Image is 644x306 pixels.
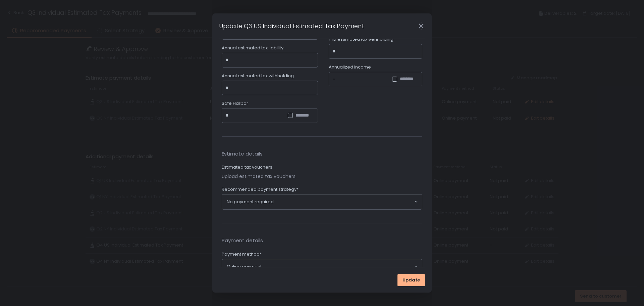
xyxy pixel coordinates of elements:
[227,264,262,270] span: Online payment
[222,194,422,209] div: Search for option
[402,277,420,283] span: Update
[274,199,414,205] input: Search for option
[219,21,364,31] h1: Update Q3 US Individual Estimated Tax Payment
[222,45,283,51] span: Annual estimated tax liability
[222,251,262,257] span: Payment method*
[222,100,248,106] span: Safe Harbor
[262,263,414,270] input: Search for option
[222,186,299,192] span: Recommended payment strategy*
[329,36,393,42] span: YTD estimated tax withholding
[227,199,274,205] span: No payment required
[397,274,425,286] button: Update
[410,22,432,30] div: Close
[222,150,422,158] span: Estimate details
[329,64,371,70] span: Annualized Income
[222,73,294,79] span: Annual estimated tax withholding
[222,259,422,274] div: Search for option
[222,173,296,180] button: Upload estimated tax vouchers
[222,164,272,170] label: Estimated tax vouchers
[333,76,335,83] div: -
[222,237,422,245] span: Payment details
